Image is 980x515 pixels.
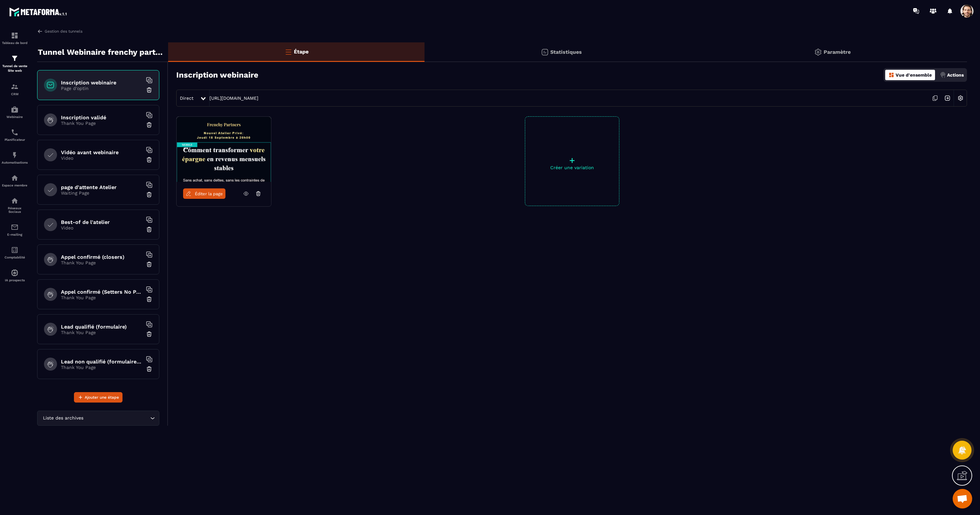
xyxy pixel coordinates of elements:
[61,190,142,196] p: Waiting Page
[85,394,119,401] span: Ajouter une étape
[896,72,932,78] p: Vue d'ensemble
[37,28,82,34] a: Gestion des tunnels
[2,233,28,236] p: E-mailing
[2,78,28,101] a: formationformationCRM
[37,28,43,34] img: arrow
[61,80,142,86] h6: Inscription webinaire
[525,156,619,165] p: +
[146,87,152,93] img: trash
[11,128,19,136] img: scheduler
[61,359,142,365] h6: Lead non qualifié (formulaire No Pixel/tracking)
[38,46,163,59] p: Tunnel Webinaire frenchy partners
[2,92,28,96] p: CRM
[940,72,946,78] img: actions.d6e523a2.png
[9,6,68,18] img: logo
[37,411,159,426] div: Search for option
[2,241,28,264] a: accountantaccountantComptabilité
[941,92,954,104] img: arrow-next.bcc2205e.svg
[180,96,194,101] span: Direct
[525,165,619,170] p: Créer une variation
[41,415,85,422] span: Liste des archives
[2,278,28,282] p: IA prospects
[2,27,28,50] a: formationformationTableau de bord
[61,330,142,335] p: Thank You Page
[11,83,19,91] img: formation
[195,191,223,196] span: Éditer la page
[61,155,142,161] p: Video
[61,260,142,265] p: Thank You Page
[85,415,149,422] input: Search for option
[2,101,28,124] a: automationsautomationsWebinaire
[953,489,972,508] a: Mở cuộc trò chuyện
[2,169,28,192] a: automationsautomationsEspace membre
[177,117,271,182] img: image
[146,122,152,128] img: trash
[11,32,19,39] img: formation
[2,161,28,164] p: Automatisations
[11,174,19,182] img: automations
[824,49,851,55] p: Paramètre
[61,149,142,155] h6: Vidéo avant webinaire
[2,184,28,187] p: Espace membre
[146,191,152,198] img: trash
[146,261,152,268] img: trash
[954,92,967,104] img: setting-w.858f3a88.svg
[11,246,19,254] img: accountant
[61,295,142,300] p: Thank You Page
[284,48,292,56] img: bars-o.4a397970.svg
[61,219,142,225] h6: Best-of de l'atelier
[11,106,19,113] img: automations
[61,114,142,121] h6: Inscription validé
[176,70,258,80] h3: Inscription webinaire
[947,72,964,78] p: Actions
[888,72,894,78] img: dashboard-orange.40269519.svg
[2,50,28,78] a: formationformationTunnel de vente Site web
[146,296,152,302] img: trash
[146,226,152,233] img: trash
[2,206,28,213] p: Réseaux Sociaux
[294,49,309,55] p: Étape
[61,365,142,370] p: Thank You Page
[146,331,152,337] img: trash
[814,48,822,56] img: setting-gr.5f69749f.svg
[11,269,19,277] img: automations
[209,96,258,101] a: [URL][DOMAIN_NAME]
[11,197,19,205] img: social-network
[11,223,19,231] img: email
[2,192,28,218] a: social-networksocial-networkRéseaux Sociaux
[2,64,28,73] p: Tunnel de vente Site web
[2,146,28,169] a: automationsautomationsAutomatisations
[146,156,152,163] img: trash
[11,151,19,159] img: automations
[146,366,152,372] img: trash
[61,225,142,230] p: Video
[61,324,142,330] h6: Lead qualifié (formulaire)
[2,115,28,119] p: Webinaire
[2,256,28,259] p: Comptabilité
[2,138,28,141] p: Planificateur
[74,392,122,403] button: Ajouter une étape
[2,41,28,45] p: Tableau de bord
[61,86,142,91] p: Page d'optin
[11,54,19,62] img: formation
[541,48,549,56] img: stats.20deebd0.svg
[2,218,28,241] a: emailemailE-mailing
[61,121,142,126] p: Thank You Page
[61,289,142,295] h6: Appel confirmé (Setters No Pixel/tracking)
[550,49,582,55] p: Statistiques
[61,254,142,260] h6: Appel confirmé (closers)
[61,184,142,190] h6: page d'attente Atelier
[183,188,225,199] a: Éditer la page
[2,124,28,146] a: schedulerschedulerPlanificateur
